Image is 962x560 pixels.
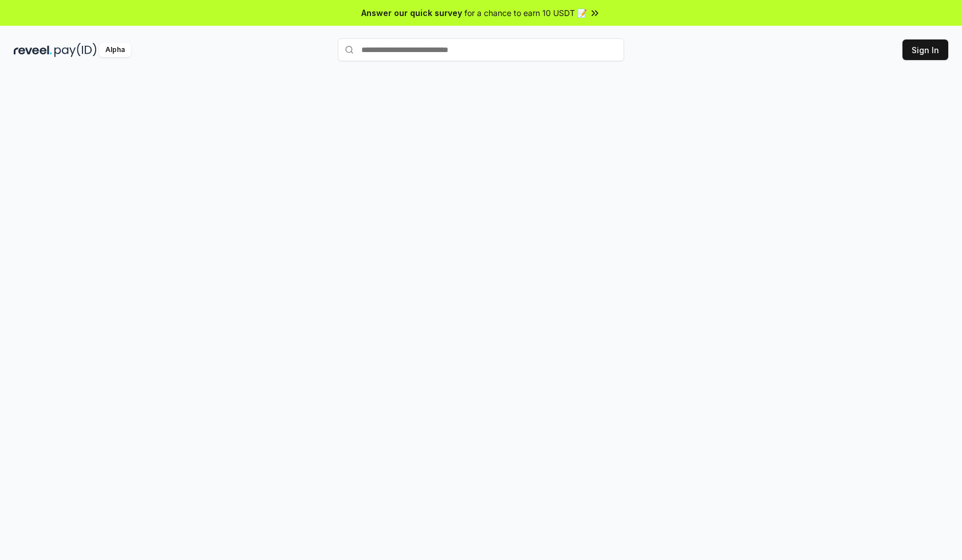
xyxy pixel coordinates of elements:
[14,43,52,57] img: reveel_dark
[361,7,462,19] span: Answer our quick survey
[99,43,131,57] div: Alpha
[464,7,587,19] span: for a chance to earn 10 USDT 📝
[54,43,97,57] img: pay_id
[902,39,948,60] button: Sign In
